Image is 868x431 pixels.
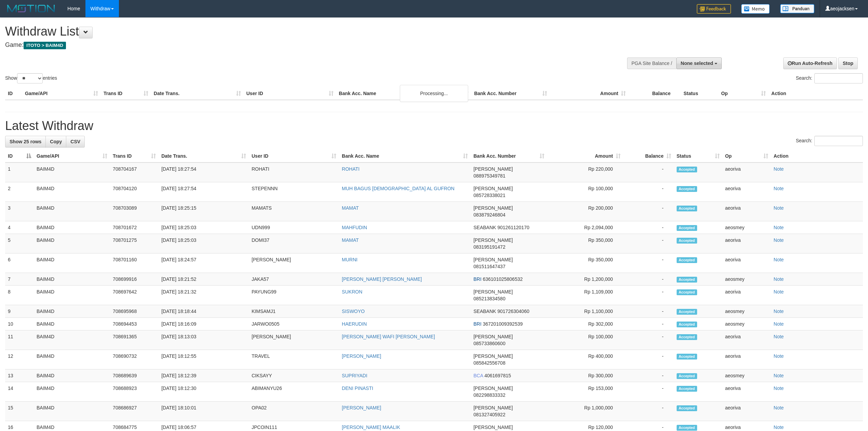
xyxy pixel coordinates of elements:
[17,73,43,83] select: Showentries
[547,182,623,202] td: Rp 100,000
[342,289,362,295] a: SUKRON
[783,57,837,69] a: Run Auto-Refresh
[547,202,623,221] td: Rp 200,000
[159,182,249,202] td: [DATE] 18:27:54
[34,369,110,382] td: BAIM4D
[473,321,481,327] span: BRI
[5,25,572,38] h1: Withdraw List
[249,402,339,421] td: OPA02
[677,405,697,411] span: Accepted
[159,369,249,382] td: [DATE] 18:12:39
[249,182,339,202] td: STEPENNN
[5,202,34,221] td: 3
[774,373,784,378] a: Note
[774,353,784,359] a: Note
[677,322,697,327] span: Accepted
[50,139,62,144] span: Copy
[110,402,159,421] td: 708686927
[677,334,697,340] span: Accepted
[159,273,249,286] td: [DATE] 18:21:52
[22,87,101,100] th: Game/API
[677,206,697,211] span: Accepted
[473,212,505,218] span: Copy 083879246804 to clipboard
[110,318,159,330] td: 708694453
[722,273,771,286] td: aeosmey
[774,205,784,211] a: Note
[473,392,505,398] span: Copy 082298833332 to clipboard
[681,61,713,66] span: None selected
[722,402,771,421] td: aeoriva
[547,162,623,182] td: Rp 220,000
[110,221,159,234] td: 708701672
[159,318,249,330] td: [DATE] 18:16:09
[623,305,674,318] td: -
[342,373,367,378] a: SUPRIYADI
[34,221,110,234] td: BAIM4D
[722,382,771,402] td: aeoriva
[697,4,731,14] img: Feedback.jpg
[623,150,674,162] th: Balance: activate to sort column ascending
[34,286,110,305] td: BAIM4D
[473,237,513,243] span: [PERSON_NAME]
[244,87,336,100] th: User ID
[774,225,784,230] a: Note
[623,318,674,330] td: -
[473,296,505,301] span: Copy 085213834580 to clipboard
[34,150,110,162] th: Game/API: activate to sort column ascending
[110,162,159,182] td: 708704167
[677,277,697,283] span: Accepted
[249,162,339,182] td: ROHATI
[110,382,159,402] td: 708688923
[5,150,34,162] th: ID: activate to sort column descending
[838,57,858,69] a: Stop
[718,87,769,100] th: Op
[623,330,674,350] td: -
[5,402,34,421] td: 15
[159,253,249,273] td: [DATE] 18:24:57
[473,341,505,346] span: Copy 085733860600 to clipboard
[623,221,674,234] td: -
[10,139,41,144] span: Show 25 rows
[677,257,697,263] span: Accepted
[5,3,57,14] img: MOTION_logo.png
[722,350,771,369] td: aeoriva
[5,42,572,49] h4: Game:
[473,360,505,366] span: Copy 085842556708 to clipboard
[342,405,381,410] a: [PERSON_NAME]
[547,234,623,253] td: Rp 350,000
[473,186,513,191] span: [PERSON_NAME]
[741,4,770,14] img: Button%20Memo.svg
[34,273,110,286] td: BAIM4D
[774,257,784,262] a: Note
[771,150,863,162] th: Action
[249,382,339,402] td: ABIMANYU26
[796,136,863,146] label: Search:
[5,234,34,253] td: 5
[623,234,674,253] td: -
[722,369,771,382] td: aeosmey
[342,257,357,262] a: MURNI
[722,253,771,273] td: aeoriva
[342,237,359,243] a: MAMAT
[159,234,249,253] td: [DATE] 18:25:03
[774,405,784,410] a: Note
[159,202,249,221] td: [DATE] 18:25:15
[547,286,623,305] td: Rp 1,109,000
[159,330,249,350] td: [DATE] 18:13:03
[110,369,159,382] td: 708689639
[483,321,523,327] span: Copy 367201009392539 to clipboard
[769,87,863,100] th: Action
[34,202,110,221] td: BAIM4D
[5,305,34,318] td: 9
[473,334,513,339] span: [PERSON_NAME]
[774,321,784,327] a: Note
[5,162,34,182] td: 1
[249,318,339,330] td: JARWO0505
[547,150,623,162] th: Amount: activate to sort column ascending
[34,253,110,273] td: BAIM4D
[623,402,674,421] td: -
[5,221,34,234] td: 4
[722,305,771,318] td: aeosmey
[473,257,513,262] span: [PERSON_NAME]
[623,350,674,369] td: -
